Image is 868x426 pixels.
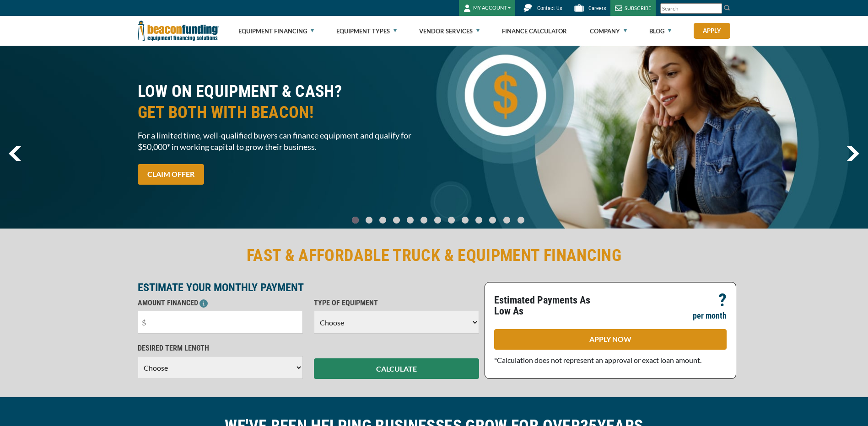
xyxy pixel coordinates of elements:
[314,298,479,309] p: TYPE OF EQUIPMENT
[9,146,21,161] img: Left Navigator
[391,216,402,224] a: Go To Slide 3
[723,4,731,11] img: Search
[350,216,361,224] a: Go To Slide 0
[138,298,303,309] p: AMOUNT FINANCED
[138,164,204,185] a: CLAIM OFFER
[660,3,722,14] input: Search
[846,146,859,161] a: next
[694,23,730,39] a: Apply
[712,5,720,12] a: Clear search text
[138,282,479,293] p: ESTIMATE YOUR MONTHLY PAYMENT
[494,356,701,364] span: *Calculation does not represent an approval or exact loan amount.
[363,216,374,224] a: Go To Slide 1
[432,216,443,224] a: Go To Slide 6
[590,16,627,46] a: Company
[336,16,397,46] a: Equipment Types
[138,16,219,46] img: Beacon Funding Corporation logo
[9,146,21,161] a: previous
[138,130,429,153] span: For a limited time, well-qualified buyers can finance equipment and qualify for $50,000* in worki...
[473,216,484,224] a: Go To Slide 9
[314,358,479,379] button: CALCULATE
[494,329,727,350] a: APPLY NOW
[487,216,498,224] a: Go To Slide 10
[404,216,415,224] a: Go To Slide 4
[138,102,429,123] span: GET BOTH WITH BEACON!
[718,295,727,306] p: ?
[377,216,388,224] a: Go To Slide 2
[138,343,303,354] p: DESIRED TERM LENGTH
[501,216,512,224] a: Go To Slide 11
[846,146,859,161] img: Right Navigator
[494,295,605,317] p: Estimated Payments As Low As
[459,216,470,224] a: Go To Slide 8
[418,216,429,224] a: Go To Slide 5
[138,311,303,334] input: $
[515,216,527,224] a: Go To Slide 12
[238,16,314,46] a: Equipment Financing
[419,16,480,46] a: Vendor Services
[446,216,457,224] a: Go To Slide 7
[138,245,731,266] h2: FAST & AFFORDABLE TRUCK & EQUIPMENT FINANCING
[588,5,606,11] span: Careers
[138,81,429,123] h2: LOW ON EQUIPMENT & CASH?
[537,5,562,11] span: Contact Us
[502,16,567,46] a: Finance Calculator
[693,310,727,321] p: per month
[649,16,671,46] a: Blog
